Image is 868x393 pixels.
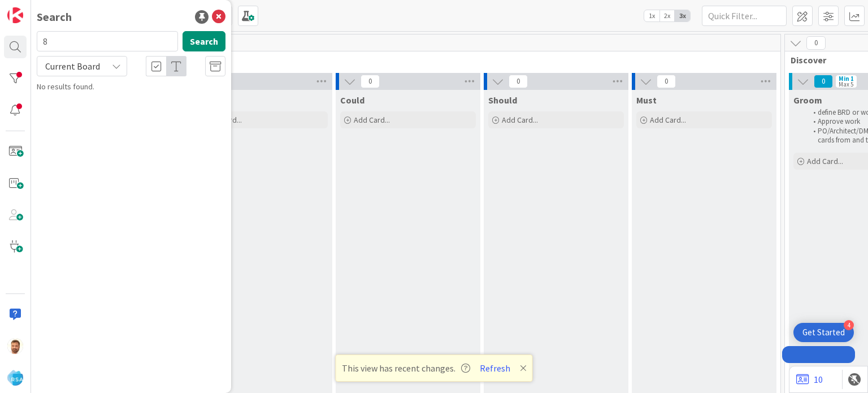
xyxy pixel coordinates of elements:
span: Groom [793,94,822,106]
div: Max 5 [839,81,853,87]
span: 1x [644,10,659,21]
span: 0 [361,75,380,88]
a: 10 [796,373,823,386]
div: Get Started [802,327,845,338]
span: Should [488,94,517,106]
span: Add Card... [354,115,390,125]
span: 0 [814,75,833,88]
img: avatar [7,370,23,386]
input: Search for title... [37,31,178,51]
span: 0 [657,75,676,88]
span: Product Backlog [41,54,766,66]
span: Could [340,94,364,106]
div: Search [37,8,72,25]
span: Must [636,94,657,106]
span: Current Board [45,61,100,72]
button: Refresh [476,361,514,375]
button: Search [183,31,225,51]
span: 0 [509,75,528,88]
div: 4 [844,320,854,330]
div: No results found. [37,81,225,93]
input: Quick Filter... [702,6,787,26]
div: Min 1 [839,76,854,81]
span: 0 [806,36,826,50]
span: This view has recent changes. [342,361,470,375]
span: 3x [675,10,690,21]
img: AS [7,338,23,354]
span: Add Card... [502,115,538,125]
img: Visit kanbanzone.com [7,7,23,23]
span: 2x [659,10,675,21]
div: Open Get Started checklist, remaining modules: 4 [793,323,854,342]
span: Add Card... [650,115,686,125]
span: Add Card... [807,156,843,166]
